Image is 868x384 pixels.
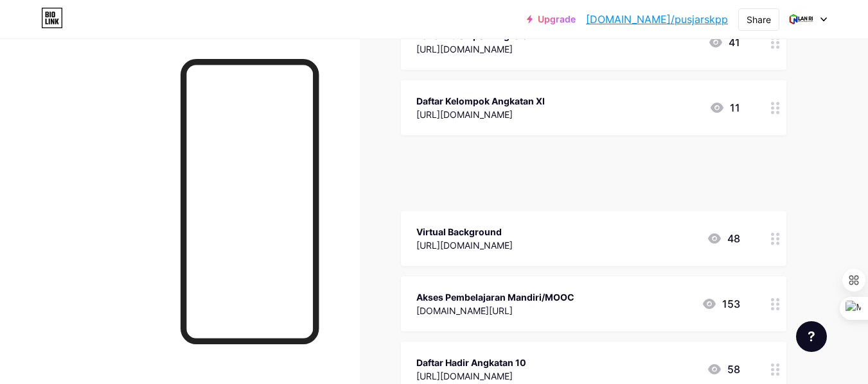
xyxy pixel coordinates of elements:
[789,7,813,31] img: nabilaamurti
[416,238,513,252] div: [URL][DOMAIN_NAME]
[747,13,771,26] div: Share
[708,35,740,50] div: 41
[416,356,526,369] div: Daftar Hadir Angkatan 10
[416,108,545,121] div: [URL][DOMAIN_NAME]
[416,42,542,56] div: [URL][DOMAIN_NAME]
[416,94,545,108] div: Daftar Kelompok Angkatan XI
[527,14,576,24] a: Upgrade
[707,231,740,246] div: 48
[702,296,740,312] div: 153
[416,369,526,383] div: [URL][DOMAIN_NAME]
[709,100,740,115] div: 11
[586,12,728,27] a: [DOMAIN_NAME]/pusjarskpp
[707,362,740,377] div: 58
[416,225,513,238] div: Virtual Background
[416,304,574,317] div: [DOMAIN_NAME][URL]
[416,290,574,304] div: Akses Pembelajaran Mandiri/MOOC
